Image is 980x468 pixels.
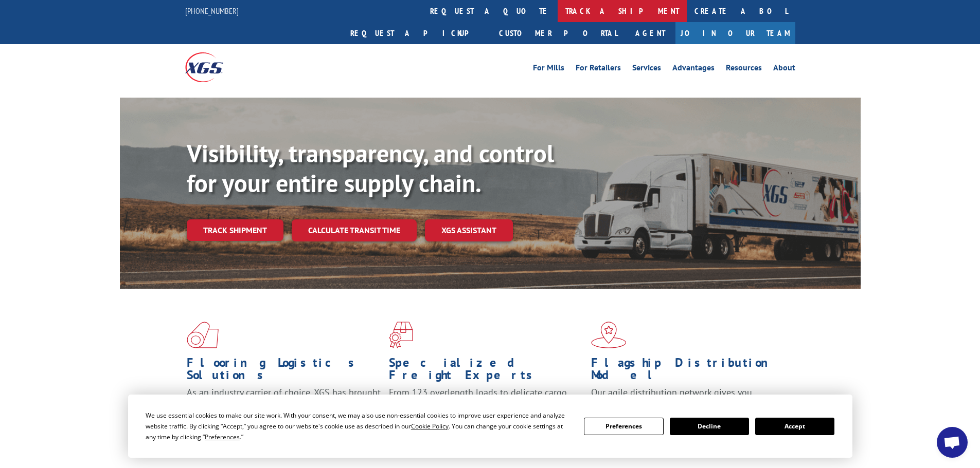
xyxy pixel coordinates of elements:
[670,418,749,435] button: Decline
[205,433,240,441] span: Preferences
[389,322,413,348] img: xgs-icon-focused-on-flooring-red
[584,418,663,435] button: Preferences
[146,410,572,442] div: We use essential cookies to make our site work. With your consent, we may also use non-essential ...
[591,357,786,386] h1: Flagship Distribution Model
[591,322,627,348] img: xgs-icon-flagship-distribution-model-red
[491,22,625,44] a: Customer Portal
[389,357,583,386] h1: Specialized Freight Experts
[937,427,968,458] div: Open chat
[185,6,239,16] a: [PHONE_NUMBER]
[773,64,795,75] a: About
[389,386,583,432] p: From 123 overlength loads to delicate cargo, our experienced staff knows the best way to move you...
[187,137,554,199] b: Visibility, transparency, and control for your entire supply chain.
[411,422,449,430] span: Cookie Policy
[675,22,795,44] a: Join Our Team
[187,357,381,386] h1: Flooring Logistics Solutions
[343,22,491,44] a: Request a pickup
[726,64,762,75] a: Resources
[128,395,852,458] div: Cookie Consent Prompt
[632,64,661,75] a: Services
[591,386,780,410] span: Our agile distribution network gives you nationwide inventory management on demand.
[187,322,219,348] img: xgs-icon-total-supply-chain-intelligence-red
[187,386,381,423] span: As an industry carrier of choice, XGS has brought innovation and dedication to flooring logistics...
[292,219,417,241] a: Calculate transit time
[187,219,283,241] a: Track shipment
[533,64,564,75] a: For Mills
[672,64,715,75] a: Advantages
[625,22,675,44] a: Agent
[755,418,834,435] button: Accept
[576,64,621,75] a: For Retailers
[425,219,513,241] a: XGS ASSISTANT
